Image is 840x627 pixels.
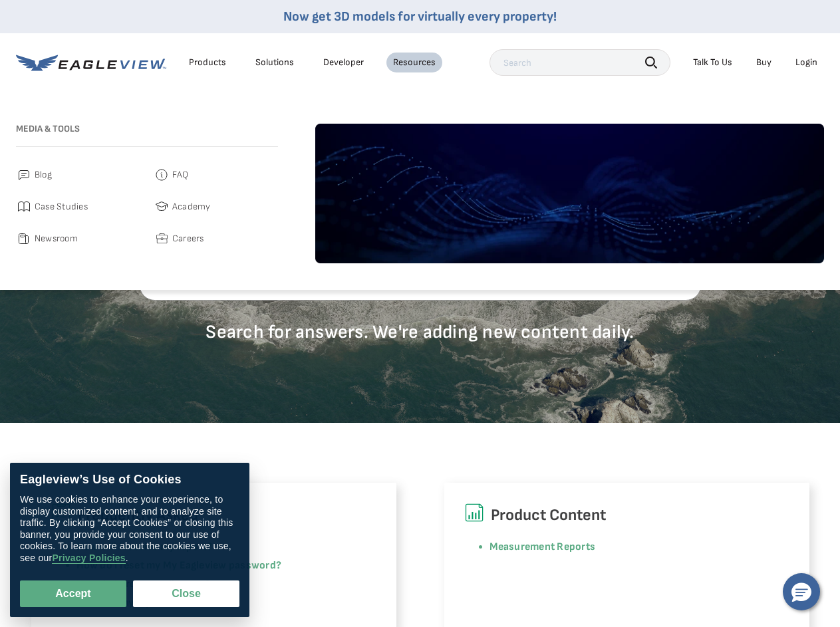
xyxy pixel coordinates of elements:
[464,503,789,528] h6: Product Content
[783,573,820,610] button: Hello, have a question? Let’s chat.
[35,231,78,247] span: Newsroom
[283,9,557,25] a: Now get 3D models for virtually every property!
[154,167,278,183] a: FAQ
[490,541,596,553] a: Measurement Reports
[20,580,126,607] button: Accept
[16,124,278,135] h3: Media & Tools
[16,167,140,183] a: Blog
[393,57,436,68] div: Resources
[16,231,140,247] a: Newsroom
[154,231,170,247] img: careers.svg
[795,57,817,68] div: Login
[35,167,52,183] span: Blog
[189,57,226,68] div: Products
[315,124,824,263] img: default-image.webp
[693,57,732,68] div: Talk To Us
[16,199,140,215] a: Case Studies
[16,199,32,215] img: case_studies.svg
[20,473,239,487] div: Eagleview’s Use of Cookies
[52,553,125,564] a: Privacy Policies
[154,199,278,215] a: Academy
[139,320,701,344] p: Search for answers. We're adding new content daily.
[20,494,239,564] div: We use cookies to enhance your experience, to display customized content, and to analyze site tra...
[172,231,204,247] span: Careers
[16,231,32,247] img: newsroom.svg
[255,57,294,68] div: Solutions
[133,580,239,607] button: Close
[16,167,32,183] img: blog.svg
[756,57,771,68] a: Buy
[154,199,170,215] img: academy.svg
[172,199,211,215] span: Academy
[323,57,364,68] a: Developer
[172,167,189,183] span: FAQ
[154,167,170,183] img: faq.svg
[490,49,670,76] input: Search
[154,231,278,247] a: Careers
[35,199,88,215] span: Case Studies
